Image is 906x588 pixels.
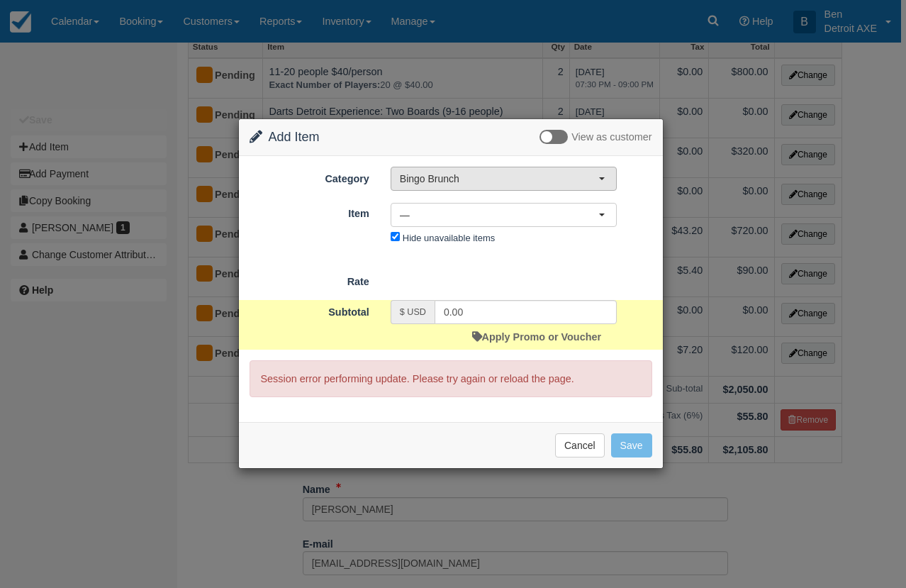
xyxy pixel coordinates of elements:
label: Subtotal [239,300,380,320]
label: Item [239,201,380,221]
label: Category [239,167,380,187]
span: Bingo Brunch [400,172,598,186]
button: Save [611,433,652,457]
label: Hide unavailable items [403,233,495,243]
span: View as customer [571,132,651,143]
button: — [391,203,617,227]
span: — [400,208,598,222]
button: Cancel [555,433,605,457]
small: $ USD [400,307,426,317]
span: Add Item [269,130,320,144]
button: Bingo Brunch [391,167,617,191]
label: Rate [239,270,380,289]
a: Apply Promo or Voucher [472,331,601,343]
p: Session error performing update. Please try again or reload the page. [250,360,652,398]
